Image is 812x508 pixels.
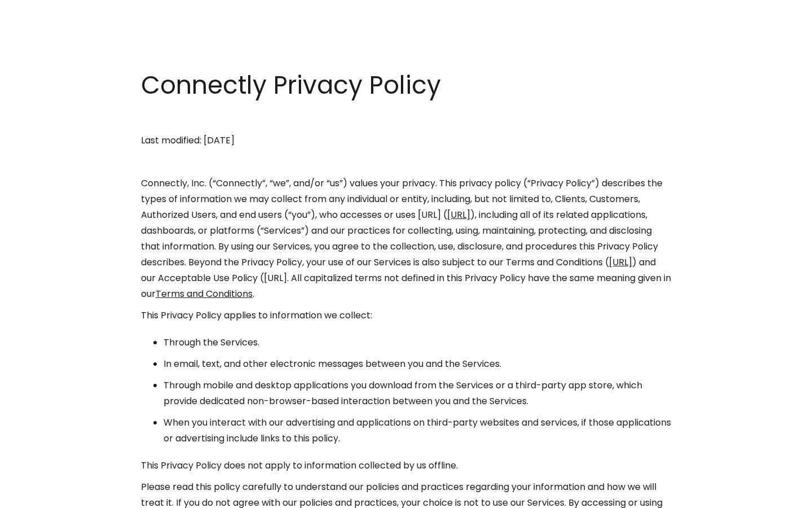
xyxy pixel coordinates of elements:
[141,458,671,474] p: This Privacy Policy does not apply to information collected by us offline.
[164,356,671,372] li: In email, text, and other electronic messages between you and the Services.
[164,415,671,446] li: When you interact with our advertising and applications on third-party websites and services, if ...
[156,287,253,300] a: Terms and Conditions
[11,487,68,504] aside: Language selected: English
[609,256,632,269] a: [URL]
[141,308,671,323] p: This Privacy Policy applies to information we collect:
[23,488,68,504] ul: Language list
[141,133,671,148] p: Last modified: [DATE]
[447,208,470,221] a: [URL]
[141,176,671,302] p: Connectly, Inc. (“Connectly”, “we”, and/or “us”) values your privacy. This privacy policy (“Priva...
[141,154,671,170] p: ‍
[141,68,671,103] h1: Connectly Privacy Policy
[164,378,671,409] li: Through mobile and desktop applications you download from the Services or a third-party app store...
[141,111,671,127] p: ‍
[164,335,671,351] li: Through the Services.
